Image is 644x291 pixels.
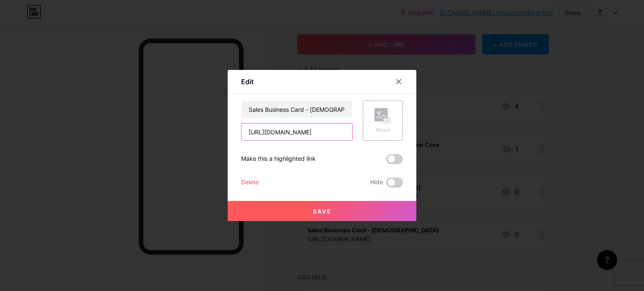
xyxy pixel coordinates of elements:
[241,101,352,118] input: Title
[241,154,316,164] div: Make this a highlighted link
[313,208,332,215] span: Save
[228,201,416,221] button: Save
[241,77,254,87] div: Edit
[241,178,259,188] div: Delete
[370,178,383,188] span: Hide
[241,124,352,140] input: URL
[374,127,391,133] div: Picture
